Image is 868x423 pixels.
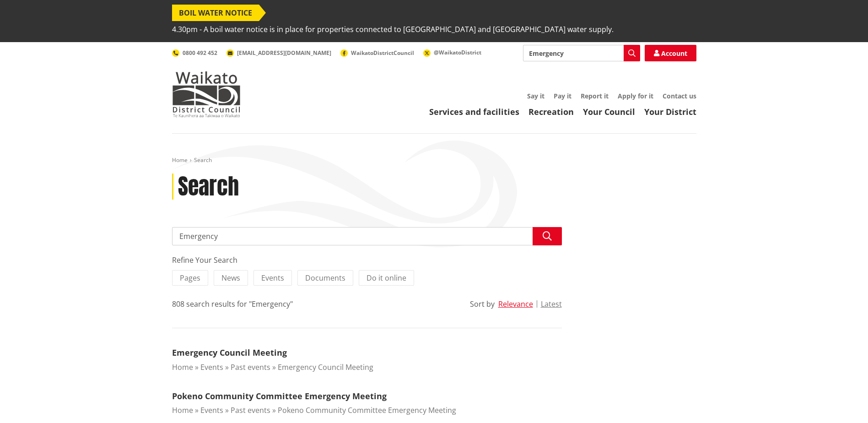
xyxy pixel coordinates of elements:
[231,362,270,372] a: Past events
[172,5,259,21] span: BOIL WATER NOTICE
[172,156,188,164] a: Home
[172,405,193,415] a: Home
[231,405,270,415] a: Past events
[434,49,481,56] span: @WaikatoDistrict
[237,49,331,57] span: [EMAIL_ADDRESS][DOMAIN_NAME]
[644,106,696,117] a: Your District
[172,49,217,57] a: 0800 492 452
[470,298,495,309] div: Sort by
[278,405,456,415] a: Pokeno Community Committee Emergency Meeting
[172,21,614,38] span: 4.30pm - A boil water notice is in place for properties connected to [GEOGRAPHIC_DATA] and [GEOGR...
[367,273,406,283] span: Do it online
[498,300,533,308] button: Relevance
[305,273,345,283] span: Documents
[172,71,241,117] img: Waikato District Council - Te Kaunihera aa Takiwaa o Waikato
[618,92,653,100] a: Apply for it
[523,45,640,61] input: Search input
[581,92,609,100] a: Report it
[351,49,414,57] span: WaikatoDistrictCouncil
[583,106,635,117] a: Your Council
[200,362,223,372] a: Events
[172,362,193,372] a: Home
[226,49,331,57] a: [EMAIL_ADDRESS][DOMAIN_NAME]
[172,298,293,309] div: 808 search results for "Emergency"
[172,390,387,401] a: Pokeno Community Committee Emergency Meeting
[429,106,519,117] a: Services and facilities
[221,273,240,283] span: News
[554,92,571,100] a: Pay it
[172,157,696,164] nav: breadcrumb
[172,255,562,266] div: Refine Your Search
[278,362,373,372] a: Emergency Council Meeting
[528,106,574,117] a: Recreation
[200,405,223,415] a: Events
[172,347,287,358] a: Emergency Council Meeting
[541,300,562,308] button: Latest
[183,49,217,57] span: 0800 492 452
[172,227,562,245] input: Search input
[261,273,284,283] span: Events
[194,156,212,164] span: Search
[645,45,696,61] a: Account
[663,92,696,100] a: Contact us
[527,92,545,100] a: Say it
[340,49,414,57] a: WaikatoDistrictCouncil
[180,273,200,283] span: Pages
[178,174,239,200] h1: Search
[423,49,481,56] a: @WaikatoDistrict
